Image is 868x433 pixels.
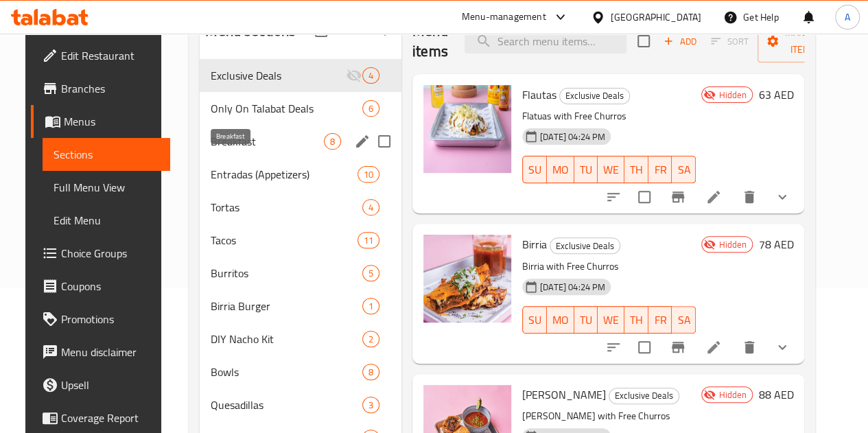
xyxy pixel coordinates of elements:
[630,183,659,211] span: Select to update
[200,257,401,290] div: Burritos5
[758,20,849,62] button: Manage items
[758,385,793,404] h6: 88 AED
[358,168,379,181] span: 10
[43,171,170,204] a: Full Menu View
[658,31,702,52] span: Add item
[522,84,556,105] span: Flautas
[580,160,592,180] span: TU
[552,310,569,330] span: MO
[362,265,379,281] div: items
[61,80,159,97] span: Branches
[603,310,619,330] span: WE
[363,69,379,82] span: 4
[211,100,362,117] span: Only On Talabat Deals
[61,278,159,294] span: Coupons
[598,306,624,333] button: WE
[200,92,401,125] div: Only On Talabat Deals6
[363,366,379,379] span: 8
[661,180,694,213] button: Branch-specific-item
[522,258,696,275] p: Birria with Free Churros
[200,355,401,388] div: Bowls8
[211,397,362,413] span: Quesadillas
[609,388,679,403] span: Exclusive Deals
[423,85,511,173] img: Flautas
[648,306,672,333] button: FR
[362,298,379,314] div: items
[547,306,574,333] button: MO
[211,67,346,84] span: Exclusive Deals
[550,238,620,254] span: Exclusive Deals
[733,331,766,364] button: delete
[774,339,790,355] svg: Show Choices
[845,10,850,25] span: A
[31,368,170,401] a: Upsell
[31,237,170,270] a: Choice Groups
[661,34,699,49] span: Add
[200,224,401,257] div: Tacos11
[325,135,340,148] span: 8
[552,160,569,180] span: MO
[624,156,648,183] button: TH
[54,212,159,229] span: Edit Menu
[61,377,159,393] span: Upsell
[733,180,766,213] button: delete
[465,30,626,54] input: search
[363,333,379,346] span: 2
[211,199,362,215] span: Tortas
[713,238,752,251] span: Hidden
[630,333,659,362] span: Select to update
[630,160,643,180] span: TH
[362,100,379,117] div: items
[31,72,170,105] a: Branches
[61,47,159,64] span: Edit Restaurant
[609,388,679,404] div: Exclusive Deals
[713,89,752,102] span: Hidden
[522,384,606,405] span: [PERSON_NAME]
[654,160,666,180] span: FR
[200,125,401,158] div: Breakfast8edit
[363,300,379,313] span: 1
[200,323,401,355] div: DIY Nacho Kit2
[677,160,690,180] span: SA
[363,267,379,280] span: 5
[362,397,379,413] div: items
[672,306,696,333] button: SA
[522,108,696,125] p: Flatuas with Free Churros
[559,88,630,104] div: Exclusive Deals
[597,180,630,213] button: sort-choices
[654,310,666,330] span: FR
[677,310,690,330] span: SA
[211,364,362,380] div: Bowls
[358,234,379,247] span: 11
[624,306,648,333] button: TH
[211,331,362,347] span: DIY Nacho Kit
[535,281,611,294] span: [DATE] 04:24 PM
[774,189,790,205] svg: Show Choices
[54,146,159,163] span: Sections
[580,310,592,330] span: TU
[31,303,170,336] a: Promotions
[713,388,752,401] span: Hidden
[357,166,379,183] div: items
[528,160,541,180] span: SU
[758,235,793,254] h6: 78 AED
[200,388,401,421] div: Quesadillas3
[200,59,401,92] div: Exclusive Deals4
[211,232,357,248] div: Tacos
[550,237,620,254] div: Exclusive Deals
[574,156,598,183] button: TU
[200,290,401,323] div: Birria Burger1
[766,331,799,364] button: show more
[758,85,793,104] h6: 63 AED
[522,306,547,333] button: SU
[61,344,159,360] span: Menu disclaimer
[211,166,357,183] span: Entradas (Appetizers)
[211,265,362,281] span: Burritos
[462,9,546,25] div: Menu-management
[211,298,362,314] span: Birria Burger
